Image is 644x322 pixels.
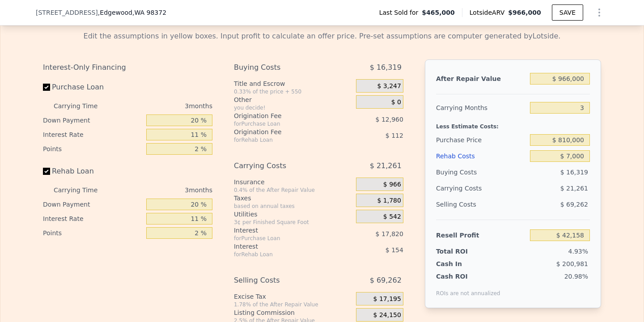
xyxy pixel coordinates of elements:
[234,301,352,308] div: 1.78% of the After Repair Value
[436,132,526,148] div: Purchase Price
[234,127,334,136] div: Origination Fee
[43,142,143,156] div: Points
[43,127,143,142] div: Interest Rate
[373,295,401,303] span: $ 17,195
[234,194,352,203] div: Taxes
[377,197,401,205] span: $ 1,780
[43,79,143,95] label: Purchase Loan
[376,116,403,123] span: $ 12,960
[234,251,334,258] div: for Rehab Loan
[376,230,403,237] span: $ 17,820
[370,158,402,174] span: $ 21,261
[234,95,352,104] div: Other
[234,120,334,127] div: for Purchase Loan
[234,158,334,174] div: Carrying Costs
[234,292,352,301] div: Excise Tax
[54,99,112,113] div: Carrying Time
[436,259,492,268] div: Cash In
[234,59,334,76] div: Buying Costs
[43,59,212,76] div: Interest-Only Financing
[564,273,588,280] span: 20.98%
[234,79,352,88] div: Title and Escrow
[383,213,401,221] span: $ 542
[560,169,588,176] span: $ 16,319
[436,281,500,297] div: ROIs are not annualized
[43,168,50,175] input: Rehab Loan
[560,201,588,208] span: $ 69,262
[43,163,143,179] label: Rehab Loan
[234,272,334,288] div: Selling Costs
[234,88,352,95] div: 0.33% of the price + 550
[436,148,526,164] div: Rehab Costs
[383,181,401,189] span: $ 966
[436,164,526,180] div: Buying Costs
[234,226,334,235] div: Interest
[386,132,403,139] span: $ 112
[386,246,403,254] span: $ 154
[43,212,143,226] div: Interest Rate
[115,99,212,113] div: 3 months
[436,180,492,196] div: Carrying Costs
[436,71,526,87] div: After Repair Value
[115,183,212,197] div: 3 months
[422,8,455,17] span: $465,000
[436,272,500,281] div: Cash ROI
[43,84,50,91] input: Purchase Loan
[436,116,590,132] div: Less Estimate Costs:
[234,104,352,111] div: you decide!
[234,178,352,186] div: Insurance
[436,196,526,212] div: Selling Costs
[234,203,352,210] div: based on annual taxes
[234,210,352,219] div: Utilities
[508,9,541,16] span: $966,000
[391,98,401,106] span: $ 0
[470,8,508,17] span: Lotside ARV
[98,8,166,17] span: , Edgewood
[54,183,112,197] div: Carrying Time
[43,197,143,212] div: Down Payment
[560,185,588,192] span: $ 21,261
[234,308,352,317] div: Listing Commission
[36,8,98,17] span: [STREET_ADDRESS]
[234,242,334,251] div: Interest
[234,186,352,194] div: 0.4% of the After Repair Value
[556,260,588,267] span: $ 200,981
[370,272,402,288] span: $ 69,262
[132,9,166,16] span: , WA 98372
[370,59,402,76] span: $ 16,319
[234,136,334,144] div: for Rehab Loan
[234,111,334,120] div: Origination Fee
[379,8,422,17] span: Last Sold for
[590,4,608,21] button: Show Options
[43,113,143,127] div: Down Payment
[436,247,492,256] div: Total ROI
[436,227,526,243] div: Resell Profit
[373,311,401,319] span: $ 24,150
[43,31,601,42] div: Edit the assumptions in yellow boxes. Input profit to calculate an offer price. Pre-set assumptio...
[377,82,401,90] span: $ 3,247
[436,100,526,116] div: Carrying Months
[568,248,588,255] span: 4.93%
[234,235,334,242] div: for Purchase Loan
[234,219,352,226] div: 3¢ per Finished Square Foot
[43,226,143,240] div: Points
[552,4,583,21] button: SAVE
